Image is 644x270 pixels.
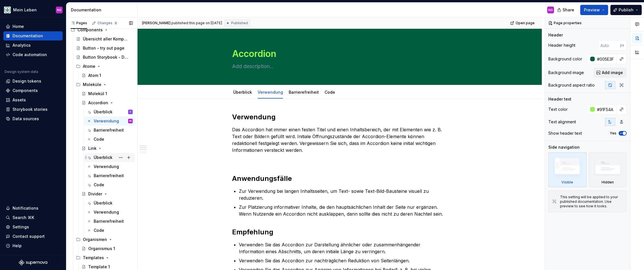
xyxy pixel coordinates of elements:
[3,95,63,105] a: Assets
[13,215,34,220] div: Search ⌘K
[508,19,537,27] a: Open page
[83,82,101,87] div: Moleküle
[4,7,11,13] img: df5db9ef-aba0-4771-bf51-9763b7497661.png
[74,235,135,244] div: Organismen
[85,226,135,235] a: Code
[94,173,124,179] div: Barrierefreiheit
[258,90,283,95] a: Verwendung
[3,222,63,232] a: Settings
[232,228,447,237] h2: Empfehlung
[71,7,135,13] div: Documentation
[13,7,37,13] div: Mein Leben
[79,71,135,80] a: Atom 1
[88,73,101,78] div: Atom 1
[94,127,124,133] div: Barrierefreiheit
[516,21,535,25] span: Open page
[88,146,97,151] div: Link
[602,180,614,185] div: Hidden
[94,109,112,115] div: Überblick
[286,86,321,98] div: Barrierefreiheit
[3,77,63,86] a: Design tokens
[548,8,553,12] div: NG
[548,107,568,112] div: Text color
[554,5,578,15] button: Share
[548,96,571,102] div: Header text
[114,21,118,25] span: 6
[3,31,63,40] a: Documentation
[85,153,135,162] a: Überblick
[57,8,61,12] div: NG
[595,104,617,114] input: Auto
[94,164,119,169] div: Verwendung
[94,209,119,215] div: Verwendung
[85,107,135,116] a: ÜberblickS
[3,232,63,241] button: Contact support
[322,86,337,98] div: Code
[231,47,446,61] textarea: Accordion
[325,90,335,95] a: Code
[239,188,447,201] p: Zur Verwendung bei langen Inhaltsseiten, um Text- sowie Text-Bild-Bausteine visuell zu reduzieren.
[83,36,130,42] div: Übersicht aller Komponenten
[584,7,600,13] span: Preview
[83,64,95,69] div: Atome
[19,260,47,265] svg: Supernova Logo
[232,126,447,154] p: Das Accordion hat immer einen festen Titel und einen Inhaltsbereich, der mit Elementen wie z. B. ...
[77,27,103,33] div: Components
[129,118,132,124] div: NG
[548,82,595,88] div: Background aspect ratio
[74,53,135,62] a: Button Storybook - Durchstich!
[85,217,135,226] a: Barrierefreiheit
[610,131,616,136] label: Yes
[619,7,633,13] span: Publish
[79,244,135,253] a: Organismus 1
[594,67,627,78] button: Add image
[13,24,24,29] div: Home
[130,109,131,115] div: S
[74,44,135,53] a: Button - try out page
[13,234,45,239] div: Contact support
[85,162,135,171] a: Verwendung
[548,130,582,136] div: Show header text
[94,228,104,233] div: Code
[3,241,63,250] button: Help
[595,54,617,64] input: Auto
[79,189,135,199] a: Divider
[79,89,135,98] a: Molekül 1
[94,136,104,142] div: Code
[3,105,63,114] a: Storybook stories
[589,152,627,187] div: Hidden
[548,56,582,62] div: Background color
[13,224,29,230] div: Settings
[610,5,642,15] button: Publish
[88,100,108,106] div: Accordion
[97,21,118,25] div: Changes
[79,98,135,107] a: Accordion
[548,152,586,187] div: Visible
[3,213,63,222] button: Search ⌘K
[85,116,135,126] a: VerwendungNG
[74,34,135,44] a: Übersicht aller Komponenten
[289,90,319,95] a: Barrierefreiheit
[94,118,119,124] div: Verwendung
[1,4,65,16] button: Mein LebenNG
[13,42,31,48] div: Analytics
[74,253,135,262] div: Templates
[561,180,573,185] div: Visible
[602,70,623,75] span: Add image
[142,21,171,25] span: [PERSON_NAME]
[13,107,48,112] div: Storybook stories
[13,205,38,211] div: Notifications
[239,204,447,217] p: Zur Platzierung informativer Inhalte, die den hauptsächlichen Inhalt der Seite nur ergänzen. Wenn...
[88,91,107,97] div: Molekül 1
[85,171,135,180] a: Barrierefreiheit
[88,246,115,251] div: Organismus 1
[85,126,135,135] a: Barrierefreiheit
[3,86,63,95] a: Components
[239,241,447,255] p: Verwenden Sie das Accordion zur Darstellung ähnlicher oder zusammenhängender Information eines Ab...
[85,135,135,144] a: Code
[255,86,285,98] div: Verwendung
[3,41,63,50] a: Analytics
[85,199,135,208] a: Überblick
[13,116,39,122] div: Data sources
